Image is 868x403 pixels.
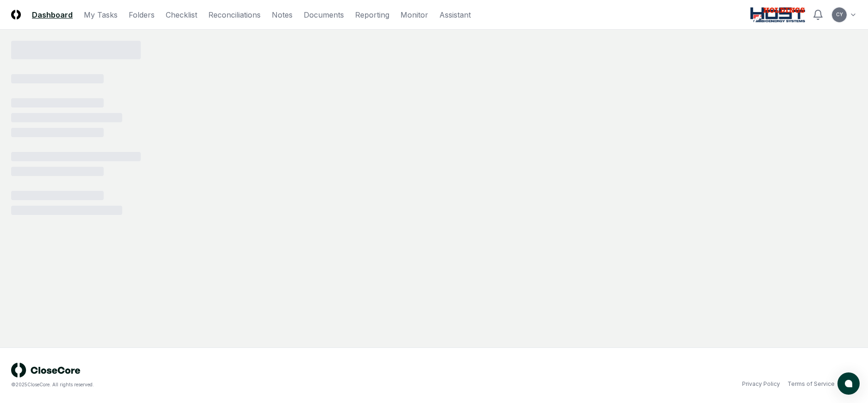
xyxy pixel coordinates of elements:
[11,381,434,388] div: © 2025 CloseCore. All rights reserved.
[11,10,21,19] img: Logo
[439,9,471,20] a: Assistant
[787,380,835,388] a: Terms of Service
[272,9,293,20] a: Notes
[166,9,197,20] a: Checklist
[84,9,118,20] a: My Tasks
[750,7,806,22] img: Host NA Holdings logo
[129,9,155,20] a: Folders
[304,9,344,20] a: Documents
[831,6,848,23] button: CY
[400,9,428,20] a: Monitor
[837,372,860,395] button: atlas-launcher
[208,9,261,20] a: Reconciliations
[11,363,81,378] img: logo
[836,11,843,18] span: CY
[355,9,389,20] a: Reporting
[742,380,780,388] a: Privacy Policy
[32,9,73,20] a: Dashboard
